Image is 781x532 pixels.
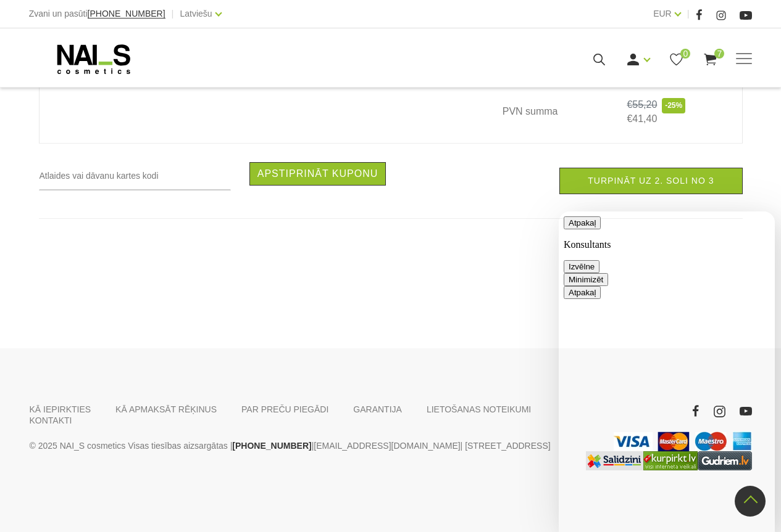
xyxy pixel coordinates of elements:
[353,404,402,415] a: GARANTIJA
[30,415,72,425] font: KONTAKTI
[559,211,775,532] iframe: tērzēšanas logrīks
[312,441,314,451] font: |
[249,162,386,186] button: Apstiprināt kuponu
[503,105,558,116] font: PVN summa
[232,438,311,453] a: [PHONE_NUMBER]
[653,9,672,18] font: EUR
[627,99,632,110] font: €
[232,441,311,451] font: [PHONE_NUMBER]
[314,438,460,453] a: [EMAIL_ADDRESS][DOMAIN_NAME]
[632,99,657,110] font: 55,20
[687,8,690,18] font: |
[30,438,567,453] p: © 2025 NAI_S cosmetics Visas tiesības aizsargātas | | [STREET_ADDRESS]
[627,113,632,124] font: €
[314,441,460,451] font: [EMAIL_ADDRESS][DOMAIN_NAME]
[241,404,328,415] a: PAR PREČU PIEGĀDI
[180,6,212,21] a: Latviešu
[427,404,531,415] a: LIETOŠANAS NOTEIKUMI
[115,404,217,415] a: KĀ APMAKSĀT RĒĶINUS
[39,162,231,190] input: Atlaides vai dāvanu kartes kodi
[29,6,165,22] div: Zvani un pasūti
[30,404,91,415] a: KĀ IEPIRKTIES
[88,9,165,18] font: [PHONE_NUMBER]
[665,101,682,110] font: -25%
[683,49,688,59] font: 0
[559,168,742,194] a: Turpināt uz 2. soli no 3
[717,49,722,59] font: 7
[88,9,165,18] a: [PHONE_NUMBER]
[703,52,718,67] a: 7
[669,52,684,67] a: 0
[632,113,657,124] font: 41,40
[172,8,174,18] font: |
[653,6,672,21] a: EUR
[30,415,72,426] a: KONTAKTI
